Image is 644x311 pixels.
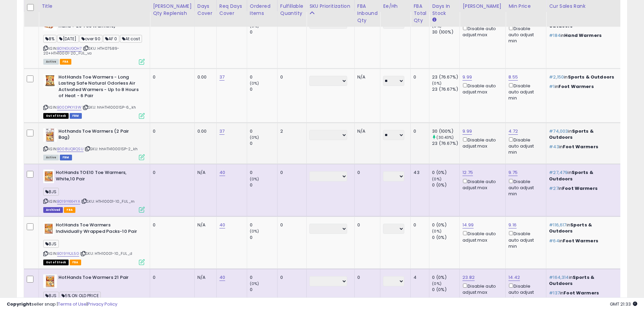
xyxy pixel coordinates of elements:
[120,35,142,43] span: At cost
[432,182,459,188] div: 0 (0%)
[357,128,375,134] div: N/A
[80,251,132,256] span: | SKU: HTH10001-10_FUL_d
[549,185,615,192] p: in
[549,74,564,80] span: #2,150
[280,222,301,228] div: 0
[7,301,31,307] strong: Copyright
[568,74,615,80] span: Sports & Outdoors
[43,59,59,65] span: All listings currently available for purchase on Amazon
[79,35,102,43] span: over 90
[250,274,277,281] div: 0
[82,105,136,110] span: | SKU: hhHTH10001SP-6_kh
[43,113,69,119] span: All listings that are currently out of stock and unavailable for purchase on Amazon
[549,185,558,192] span: #27
[250,222,277,228] div: 0
[549,238,615,244] p: in
[43,17,145,64] div: ASIN:
[508,282,541,302] div: Disable auto adjust min
[432,17,436,23] small: Days In Stock.
[43,46,120,56] span: | SKU: HTH07589-20+HTH10001-20_FUL_va
[432,74,459,80] div: 23 (76.67%)
[43,128,145,160] div: ASIN:
[549,222,592,234] span: Sports & Outdoors
[564,32,602,39] span: Hand Warmers
[58,274,141,283] b: HotHands Toe Warmers 21 Pair
[43,222,54,236] img: 516vTweeuAL._SL40_.jpg
[549,274,569,281] span: #164,314
[153,3,192,17] div: [PERSON_NAME] Qty Replenish
[43,260,69,265] span: All listings that are currently out of stock and unavailable for purchase on Amazon
[432,128,459,134] div: 30 (100%)
[549,17,593,29] span: Sports & Outdoors
[549,74,615,80] p: in
[280,274,301,281] div: 0
[432,274,459,281] div: 0 (0%)
[43,274,57,288] img: 51AnpoHKPEL._SL40_.jpg
[197,74,211,80] div: 0.00
[70,260,81,265] span: FBA
[219,74,224,81] a: 37
[280,74,301,80] div: 0
[57,46,82,51] a: B01NGUGOH7
[88,301,117,307] a: Privacy Policy
[250,170,277,176] div: 0
[432,222,459,228] div: 0 (0%)
[197,274,211,281] div: N/A
[462,274,475,281] a: 23.82
[250,281,259,286] small: (0%)
[250,3,275,17] div: Ordered Items
[549,32,560,39] span: #184
[250,86,277,92] div: 0
[250,176,259,182] small: (0%)
[250,81,259,86] small: (0%)
[57,199,80,204] a: B019YKKHYA
[413,128,424,134] div: 0
[563,143,598,150] span: Foot Warmers
[43,170,54,183] img: 51VdZAvEBcL._SL40_.jpg
[58,128,141,142] b: Hothands Toe Warmers (2 Pair Bag)
[432,140,459,147] div: 23 (76.67%)
[549,128,568,134] span: #74,003
[357,170,375,176] div: 0
[462,222,474,228] a: 14.99
[549,274,615,287] p: in
[549,290,615,296] p: in
[250,140,277,147] div: 0
[508,136,541,156] div: Disable auto adjust min
[43,240,59,248] span: BJS
[432,3,457,17] div: Days In Stock
[558,83,594,90] span: Foot Warmers
[413,74,424,80] div: 0
[153,170,189,176] div: 0
[43,222,145,264] div: ASIN:
[250,128,277,134] div: 0
[508,128,518,135] a: 4.72
[357,74,375,80] div: N/A
[250,235,277,241] div: 0
[43,128,57,142] img: 513Jq-csUZL._SL40_.jpg
[413,3,426,24] div: FBA Total Qty
[462,74,472,81] a: 9.99
[153,74,189,80] div: 0
[219,222,225,228] a: 40
[197,222,211,228] div: N/A
[197,3,214,17] div: Days Cover
[549,144,615,150] p: in
[250,135,259,140] small: (0%)
[57,146,84,152] a: B008UQRQSU
[197,170,211,176] div: N/A
[549,83,554,90] span: #1
[413,274,424,281] div: 4
[549,128,594,140] span: Sports & Outdoors
[508,230,541,249] div: Disable auto adjust min
[103,35,119,43] span: AF 0
[43,35,56,43] span: 8%
[56,222,138,236] b: HotHands Toe Warmers Individually Wrapped Packs-10 Pair
[43,155,59,160] span: All listings currently available for purchase on Amazon
[508,169,518,176] a: 9.75
[250,182,277,188] div: 0
[153,222,189,228] div: 0
[549,169,593,182] span: Sports & Outdoors
[219,169,225,176] a: 40
[549,290,560,296] span: #137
